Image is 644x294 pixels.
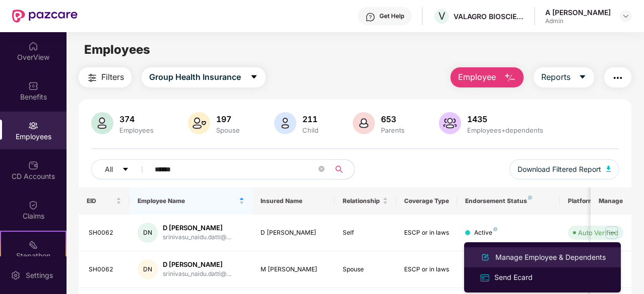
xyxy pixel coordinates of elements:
[545,17,611,25] div: Admin
[89,228,122,238] div: SH0062
[300,114,320,124] div: 211
[89,265,122,274] div: SH0062
[353,112,375,134] img: svg+xml;base64,PHN2ZyB4bWxucz0iaHR0cDovL3d3dy53My5vcmcvMjAwMC9zdmciIHhtbG5zOnhsaW5rPSJodHRwOi8vd3...
[318,165,325,174] span: close-circle
[379,114,407,124] div: 653
[86,72,98,84] img: svg+xml;base64,PHN2ZyB4bWxucz0iaHR0cDovL3d3dy53My5vcmcvMjAwMC9zdmciIHdpZHRoPSIyNCIgaGVpZ2h0PSIyNC...
[28,41,38,51] img: svg+xml;base64,PHN2ZyBpZD0iSG9tZSIgeG1sbnM9Imh0dHA6Ly93d3cudzMub3JnLzIwMDAvc3ZnIiB3aWR0aD0iMjAiIG...
[509,159,619,179] button: Download Filtered Report
[541,71,570,83] span: Reports
[474,228,497,238] div: Active
[138,197,237,205] span: Employee Name
[149,71,241,83] span: Group Health Insurance
[330,159,355,179] button: search
[479,272,490,283] img: svg+xml;base64,PHN2ZyB4bWxucz0iaHR0cDovL3d3dy53My5vcmcvMjAwMC9zdmciIHdpZHRoPSIxNiIgaGVpZ2h0PSIxNi...
[504,72,516,84] img: svg+xml;base64,PHN2ZyB4bWxucz0iaHR0cDovL3d3dy53My5vcmcvMjAwMC9zdmciIHhtbG5zOnhsaW5rPSJodHRwOi8vd3...
[606,166,611,172] img: svg+xml;base64,PHN2ZyB4bWxucz0iaHR0cDovL3d3dy53My5vcmcvMjAwMC9zdmciIHhtbG5zOnhsaW5rPSJodHRwOi8vd3...
[101,71,124,83] span: Filters
[450,67,524,87] button: Employee
[105,164,113,175] span: All
[12,10,78,23] img: New Pazcare Logo
[396,187,458,215] th: Coverage Type
[28,200,38,210] img: svg+xml;base64,PHN2ZyBpZD0iQ2xhaW0iIHhtbG5zPSJodHRwOi8vd3d3LnczLm9yZy8yMDAwL3N2ZyIgd2lkdGg9IjIwIi...
[545,8,611,17] div: A [PERSON_NAME]
[252,187,335,215] th: Insured Name
[163,233,231,242] div: srinivasu_naidu.datti@...
[465,197,551,205] div: Endorsement Status
[214,126,242,134] div: Spouse
[274,112,296,134] img: svg+xml;base64,PHN2ZyB4bWxucz0iaHR0cDovL3d3dy53My5vcmcvMjAwMC9zdmciIHhtbG5zOnhsaW5rPSJodHRwOi8vd3...
[379,12,404,20] div: Get Help
[578,73,587,82] span: caret-down
[591,187,631,215] th: Manage
[528,195,532,200] img: svg+xml;base64,PHN2ZyB4bWxucz0iaHR0cDovL3d3dy53My5vcmcvMjAwMC9zdmciIHdpZHRoPSI4IiBoZWlnaHQ9IjgiIH...
[261,228,327,238] div: D [PERSON_NAME]
[318,166,325,172] span: close-circle
[492,272,535,283] div: Send Ecard
[91,112,113,134] img: svg+xml;base64,PHN2ZyB4bWxucz0iaHR0cDovL3d3dy53My5vcmcvMjAwMC9zdmciIHhtbG5zOnhsaW5rPSJodHRwOi8vd3...
[379,126,407,134] div: Parents
[518,164,601,175] span: Download Filtered Report
[117,114,156,124] div: 374
[142,67,266,87] button: Group Health Insurancecaret-down
[28,240,38,250] img: svg+xml;base64,PHN2ZyB4bWxucz0iaHR0cDovL3d3dy53My5vcmcvMjAwMC9zdmciIHdpZHRoPSIyMSIgaGVpZ2h0PSIyMC...
[493,252,608,263] div: Manage Employee & Dependents
[138,259,158,279] div: DN
[622,12,630,20] img: svg+xml;base64,PHN2ZyBpZD0iRHJvcGRvd24tMzJ4MzIiIHhtbG5zPSJodHRwOi8vd3d3LnczLm9yZy8yMDAwL3N2ZyIgd2...
[454,12,524,21] div: VALAGRO BIOSCIENCES
[404,265,449,274] div: ESCP or in laws
[250,73,258,82] span: caret-down
[465,114,545,124] div: 1435
[163,223,231,233] div: D [PERSON_NAME]
[11,270,21,280] img: svg+xml;base64,PHN2ZyBpZD0iU2V0dGluZy0yMHgyMCIgeG1sbnM9Imh0dHA6Ly93d3cudzMub3JnLzIwMDAvc3ZnIiB3aW...
[438,10,445,22] span: V
[300,126,320,134] div: Child
[23,270,56,280] div: Settings
[79,187,130,215] th: EID
[28,160,38,170] img: svg+xml;base64,PHN2ZyBpZD0iQ0RfQWNjb3VudHMiIGRhdGEtbmFtZT0iQ0QgQWNjb3VudHMiIHhtbG5zPSJodHRwOi8vd3...
[28,81,38,91] img: svg+xml;base64,PHN2ZyBpZD0iQmVuZWZpdHMiIHhtbG5zPSJodHRwOi8vd3d3LnczLm9yZy8yMDAwL3N2ZyIgd2lkdGg9Ij...
[439,112,461,134] img: svg+xml;base64,PHN2ZyB4bWxucz0iaHR0cDovL3d3dy53My5vcmcvMjAwMC9zdmciIHhtbG5zOnhsaW5rPSJodHRwOi8vd3...
[343,228,388,238] div: Self
[87,197,114,205] span: EID
[604,225,620,241] img: manageButton
[343,197,380,205] span: Relationship
[261,265,327,274] div: M [PERSON_NAME]
[493,227,497,231] img: svg+xml;base64,PHN2ZyB4bWxucz0iaHR0cDovL3d3dy53My5vcmcvMjAwMC9zdmciIHdpZHRoPSI4IiBoZWlnaHQ9IjgiIH...
[28,121,38,131] img: svg+xml;base64,PHN2ZyBpZD0iRW1wbG95ZWVzIiB4bWxucz0iaHR0cDovL3d3dy53My5vcmcvMjAwMC9zdmciIHdpZHRoPS...
[91,159,153,179] button: Allcaret-down
[465,126,545,134] div: Employees+dependents
[188,112,210,134] img: svg+xml;base64,PHN2ZyB4bWxucz0iaHR0cDovL3d3dy53My5vcmcvMjAwMC9zdmciIHhtbG5zOnhsaW5rPSJodHRwOi8vd3...
[335,187,396,215] th: Relationship
[117,126,156,134] div: Employees
[612,72,624,84] img: svg+xml;base64,PHN2ZyB4bWxucz0iaHR0cDovL3d3dy53My5vcmcvMjAwMC9zdmciIHdpZHRoPSIyNCIgaGVpZ2h0PSIyNC...
[479,251,491,263] img: svg+xml;base64,PHN2ZyB4bWxucz0iaHR0cDovL3d3dy53My5vcmcvMjAwMC9zdmciIHhtbG5zOnhsaW5rPSJodHRwOi8vd3...
[343,265,388,274] div: Spouse
[214,114,242,124] div: 197
[163,269,231,279] div: srinivasu_naidu.datti@...
[138,223,158,243] div: DN
[84,42,150,57] span: Employees
[404,228,449,238] div: ESCP or in laws
[568,197,623,205] div: Platform Status
[534,67,594,87] button: Reportscaret-down
[330,165,349,173] span: search
[1,251,66,261] div: Stepathon
[79,67,132,87] button: Filters
[122,166,129,174] span: caret-down
[365,12,375,22] img: svg+xml;base64,PHN2ZyBpZD0iSGVscC0zMngzMiIgeG1sbnM9Imh0dHA6Ly93d3cudzMub3JnLzIwMDAvc3ZnIiB3aWR0aD...
[163,260,231,269] div: D [PERSON_NAME]
[458,71,496,83] span: Employee
[578,228,618,238] div: Auto Verified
